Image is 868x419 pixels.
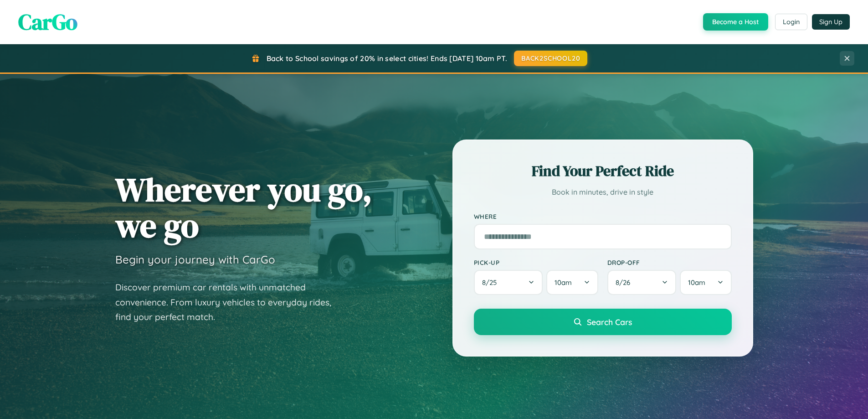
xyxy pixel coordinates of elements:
button: 10am [680,270,731,295]
span: 10am [555,278,572,287]
span: 8 / 26 [616,278,635,287]
button: Become a Host [703,13,768,31]
label: Drop-off [607,259,732,266]
h1: Wherever you go, we go [115,171,372,243]
button: Sign Up [812,14,850,30]
button: 10am [546,270,598,295]
span: 8 / 25 [482,278,501,287]
button: 8/25 [474,270,543,295]
button: 8/26 [607,270,677,295]
label: Pick-up [474,259,598,266]
span: Back to School savings of 20% in select cities! Ends [DATE] 10am PT. [267,54,507,63]
button: Login [775,14,807,30]
p: Book in minutes, drive in style [474,186,732,199]
span: CarGo [18,7,77,37]
p: Discover premium car rentals with unmatched convenience. From luxury vehicles to everyday rides, ... [115,280,343,325]
span: 10am [688,278,705,287]
h3: Begin your journey with CarGo [115,253,275,266]
button: Search Cars [474,309,732,335]
span: Search Cars [587,317,632,327]
h2: Find Your Perfect Ride [474,161,732,181]
label: Where [474,212,732,220]
button: BACK2SCHOOL20 [514,51,587,66]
